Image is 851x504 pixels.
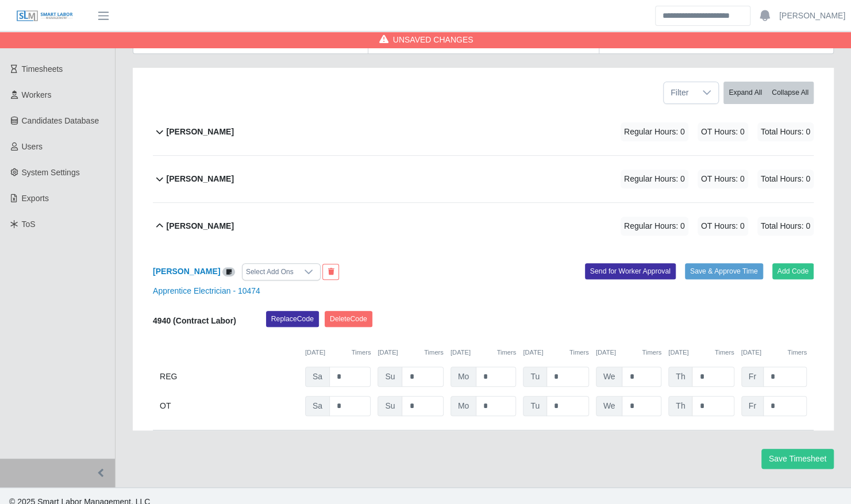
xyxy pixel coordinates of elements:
[305,367,330,387] span: Sa
[664,82,695,103] span: Filter
[496,348,516,357] button: Timers
[266,311,319,327] button: ReplaceCode
[305,348,371,357] div: [DATE]
[153,286,260,295] a: Apprentice Electrician - 10474
[668,348,734,357] div: [DATE]
[450,396,476,416] span: Mo
[761,449,834,469] button: Save Timesheet
[378,396,402,416] span: Su
[153,203,814,249] button: [PERSON_NAME] Regular Hours: 0 OT Hours: 0 Total Hours: 0
[22,220,36,229] span: ToS
[723,82,814,104] div: bulk actions
[22,194,49,203] span: Exports
[741,367,764,387] span: Fr
[698,170,748,188] span: OT Hours: 0
[685,263,763,279] button: Save & Approve Time
[741,396,764,416] span: Fr
[779,10,845,22] a: [PERSON_NAME]
[655,6,750,26] input: Search
[757,122,814,141] span: Total Hours: 0
[698,122,748,141] span: OT Hours: 0
[322,264,339,280] button: End Worker & Remove from the Timesheet
[569,348,589,357] button: Timers
[22,168,80,177] span: System Settings
[523,396,547,416] span: Tu
[698,217,748,236] span: OT Hours: 0
[596,396,623,416] span: We
[668,367,692,387] span: Th
[772,263,814,279] button: Add Code
[16,10,74,22] img: SLM Logo
[167,126,234,138] b: [PERSON_NAME]
[305,396,330,416] span: Sa
[523,367,547,387] span: Tu
[242,264,297,280] div: Select Add Ons
[523,348,588,357] div: [DATE]
[160,367,298,387] div: REG
[596,348,661,357] div: [DATE]
[378,367,402,387] span: Su
[767,82,814,104] button: Collapse All
[757,170,814,188] span: Total Hours: 0
[741,348,807,357] div: [DATE]
[424,348,444,357] button: Timers
[621,122,688,141] span: Regular Hours: 0
[22,116,99,125] span: Candidates Database
[153,267,220,276] a: [PERSON_NAME]
[160,396,298,416] div: OT
[596,367,623,387] span: We
[715,348,734,357] button: Timers
[22,142,43,151] span: Users
[621,170,688,188] span: Regular Hours: 0
[153,316,236,325] b: 4940 (Contract Labor)
[787,348,807,357] button: Timers
[167,220,234,232] b: [PERSON_NAME]
[22,90,52,99] span: Workers
[153,156,814,202] button: [PERSON_NAME] Regular Hours: 0 OT Hours: 0 Total Hours: 0
[621,217,688,236] span: Regular Hours: 0
[153,109,814,155] button: [PERSON_NAME] Regular Hours: 0 OT Hours: 0 Total Hours: 0
[723,82,767,104] button: Expand All
[352,348,371,357] button: Timers
[378,348,443,357] div: [DATE]
[167,173,234,185] b: [PERSON_NAME]
[585,263,676,279] button: Send for Worker Approval
[642,348,661,357] button: Timers
[450,348,516,357] div: [DATE]
[450,367,476,387] span: Mo
[22,64,63,74] span: Timesheets
[325,311,372,327] button: DeleteCode
[222,267,235,276] a: View/Edit Notes
[668,396,692,416] span: Th
[393,34,473,45] span: Unsaved Changes
[757,217,814,236] span: Total Hours: 0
